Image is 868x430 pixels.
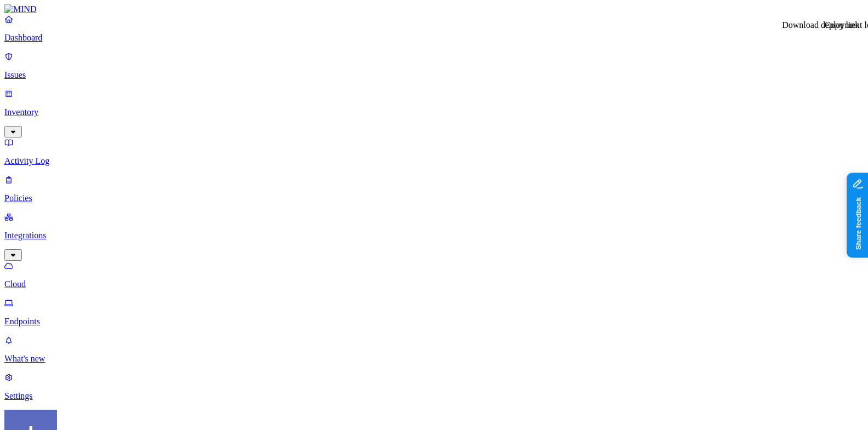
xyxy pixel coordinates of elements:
p: Integrations [4,231,864,240]
p: Endpoints [4,317,864,326]
p: Issues [4,70,864,80]
p: Inventory [4,107,864,117]
p: Dashboard [4,33,864,43]
p: Policies [4,193,864,203]
img: MIND [4,4,37,14]
p: What's new [4,354,864,364]
p: Cloud [4,279,864,289]
p: Activity Log [4,156,864,166]
p: Settings [4,391,864,401]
